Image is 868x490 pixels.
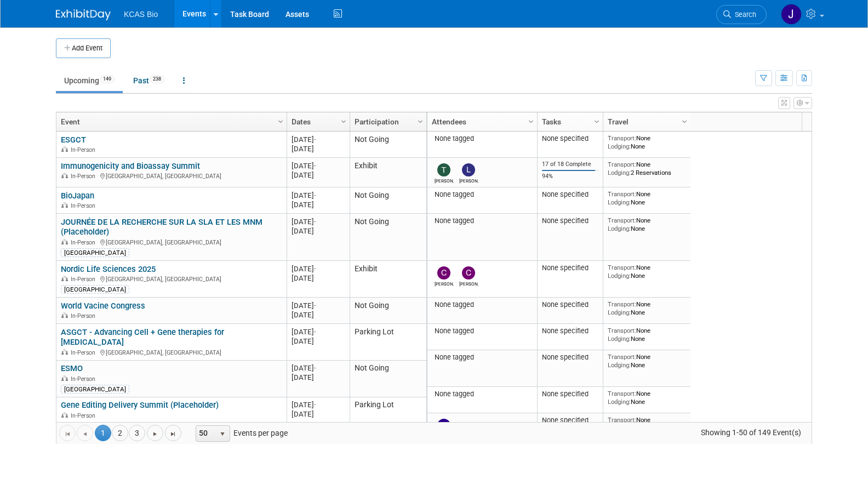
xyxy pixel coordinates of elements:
[608,216,636,224] span: Transport:
[292,144,345,153] div: [DATE]
[435,176,454,184] div: Tom Sposito
[432,112,530,131] a: Attendees
[276,117,285,126] span: Column Settings
[437,163,450,176] img: Tom Sposito
[462,266,475,280] img: Christine BAIN
[437,266,450,280] img: Charisse Fernandez
[608,264,636,271] span: Transport:
[462,163,475,176] img: Lindsay Rutherford
[61,112,279,131] a: Event
[61,274,282,283] div: [GEOGRAPHIC_DATA], [GEOGRAPHIC_DATA]
[542,353,599,362] div: None specified
[292,170,345,180] div: [DATE]
[608,353,636,361] span: Transport:
[129,425,145,441] a: 3
[350,361,426,397] td: Not Going
[527,117,535,126] span: Column Settings
[56,70,123,91] a: Upcoming149
[350,132,426,158] td: Not Going
[608,272,631,280] span: Lodging:
[435,280,454,287] div: Charisse Fernandez
[292,327,345,337] div: [DATE]
[608,161,636,168] span: Transport:
[526,112,538,129] a: Column Settings
[61,400,219,410] a: Gene Editing Delivery Summit (Placeholder)
[680,117,689,126] span: Column Settings
[63,430,72,438] span: Go to the first page
[432,300,533,309] div: None tagged
[339,117,348,126] span: Column Settings
[542,216,599,225] div: None specified
[71,276,99,283] span: In-Person
[415,112,427,129] a: Column Settings
[61,217,262,237] a: JOURNÉE DE LA RECHERCHE SUR LA SLA ET LES MNM (Placeholder)
[61,135,86,145] a: ESGCT
[292,409,345,419] div: [DATE]
[432,390,533,398] div: None tagged
[61,385,129,394] div: [GEOGRAPHIC_DATA]
[61,146,68,152] img: In-Person Event
[608,335,631,343] span: Lodging:
[61,202,68,208] img: In-Person Event
[350,261,426,298] td: Exhibit
[608,161,687,176] div: None 2 Reservations
[608,190,687,206] div: None None
[691,425,812,440] span: Showing 1-50 of 149 Event(s)
[350,214,426,261] td: Not Going
[731,10,756,19] span: Search
[292,301,345,310] div: [DATE]
[292,191,345,200] div: [DATE]
[542,300,599,309] div: None specified
[432,190,533,199] div: None tagged
[314,191,316,200] span: -
[71,239,99,246] span: In-Person
[169,430,178,438] span: Go to the last page
[591,112,603,129] a: Column Settings
[71,202,99,209] span: In-Person
[292,373,345,382] div: [DATE]
[292,217,345,226] div: [DATE]
[125,70,173,91] a: Past238
[61,375,68,381] img: In-Person Event
[292,363,345,373] div: [DATE]
[608,361,631,369] span: Lodging:
[608,134,687,150] div: None None
[338,112,350,129] a: Column Settings
[608,309,631,316] span: Lodging:
[542,173,599,180] div: 94%
[432,216,533,225] div: None tagged
[350,397,426,424] td: Parking Lot
[71,375,99,383] span: In-Person
[61,276,68,281] img: In-Person Event
[292,226,345,236] div: [DATE]
[71,146,99,153] span: In-Person
[608,264,687,280] div: None None
[61,248,129,257] div: [GEOGRAPHIC_DATA]
[292,310,345,320] div: [DATE]
[608,398,631,406] span: Lodging:
[355,112,419,131] a: Participation
[292,264,345,274] div: [DATE]
[77,425,93,441] a: Go to the previous page
[112,425,128,441] a: 2
[292,200,345,209] div: [DATE]
[608,198,631,206] span: Lodging:
[608,300,687,316] div: None None
[151,430,159,438] span: Go to the next page
[61,191,94,201] a: BioJapan
[292,400,345,409] div: [DATE]
[71,312,99,320] span: In-Person
[781,4,802,25] img: Jocelyn King
[350,158,426,187] td: Exhibit
[542,134,599,143] div: None specified
[61,161,200,171] a: Immunogenicity and Bioassay Summit
[608,112,683,131] a: Travel
[432,134,533,143] div: None tagged
[608,300,636,308] span: Transport:
[292,274,345,283] div: [DATE]
[165,425,181,441] a: Go to the last page
[592,117,601,126] span: Column Settings
[608,134,636,142] span: Transport:
[56,38,111,58] button: Add Event
[314,401,316,409] span: -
